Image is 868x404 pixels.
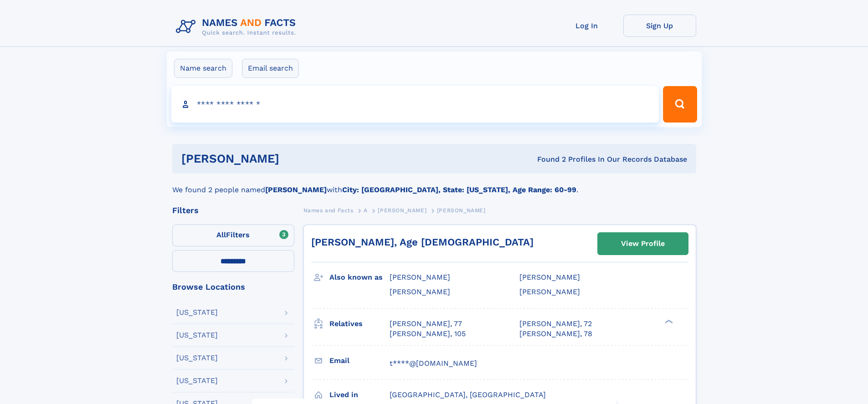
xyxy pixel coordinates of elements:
[181,153,408,164] h1: [PERSON_NAME]
[172,283,294,291] div: Browse Locations
[621,233,665,254] div: View Profile
[176,332,218,339] div: [US_STATE]
[216,230,226,239] span: All
[390,329,466,339] a: [PERSON_NAME], 105
[390,390,546,399] span: [GEOGRAPHIC_DATA], [GEOGRAPHIC_DATA]
[242,59,299,78] label: Email search
[174,59,232,78] label: Name search
[329,270,390,285] h3: Also known as
[378,205,426,216] a: [PERSON_NAME]
[176,377,218,384] div: [US_STATE]
[329,387,390,403] h3: Lived in
[378,207,426,214] span: [PERSON_NAME]
[342,185,576,194] b: City: [GEOGRAPHIC_DATA], State: [US_STATE], Age Range: 60-99
[303,205,354,216] a: Names and Facts
[172,206,294,215] div: Filters
[519,319,592,329] a: [PERSON_NAME], 72
[172,15,303,39] img: Logo Names and Facts
[550,15,623,37] a: Log In
[172,225,294,246] label: Filters
[390,287,450,296] span: [PERSON_NAME]
[623,15,696,37] a: Sign Up
[519,273,580,281] span: [PERSON_NAME]
[329,353,390,368] h3: Email
[408,154,687,164] div: Found 2 Profiles In Our Records Database
[390,319,462,329] a: [PERSON_NAME], 77
[176,354,218,362] div: [US_STATE]
[519,287,580,296] span: [PERSON_NAME]
[598,233,688,255] a: View Profile
[172,174,696,195] div: We found 2 people named with .
[364,205,368,216] a: A
[176,309,218,316] div: [US_STATE]
[663,86,697,123] button: Search Button
[329,316,390,332] h3: Relatives
[364,207,368,214] span: A
[519,329,592,339] a: [PERSON_NAME], 78
[311,236,534,248] a: [PERSON_NAME], Age [DEMOGRAPHIC_DATA]
[663,318,673,324] div: ❯
[171,86,659,123] input: search input
[265,185,327,194] b: [PERSON_NAME]
[437,207,486,214] span: [PERSON_NAME]
[390,273,450,281] span: [PERSON_NAME]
